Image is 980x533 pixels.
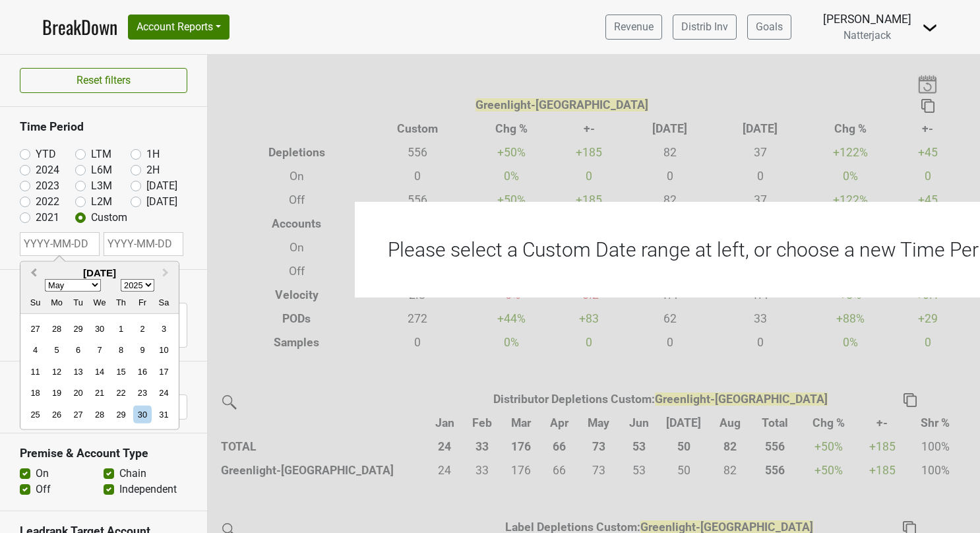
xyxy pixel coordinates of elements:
label: [DATE] [146,194,177,210]
div: Choose Wednesday, April 30th, 2025 [90,320,108,338]
label: L3M [91,178,112,194]
input: YYYY-MM-DD [104,232,183,256]
div: Choose Tuesday, May 6th, 2025 [69,341,87,359]
div: Choose Friday, May 9th, 2025 [133,341,151,359]
h2: [DATE] [20,267,179,279]
label: 1H [146,146,160,162]
div: Choose Saturday, May 31st, 2025 [155,406,173,423]
div: Choose Date [20,261,179,430]
button: Previous Month [22,263,43,284]
div: Sunday [26,294,44,311]
div: Choose Saturday, May 24th, 2025 [155,384,173,402]
label: Independent [119,482,177,497]
div: Choose Sunday, May 4th, 2025 [26,341,44,359]
button: Account Reports [128,15,230,40]
div: Monday [48,294,66,311]
div: Choose Saturday, May 10th, 2025 [155,341,173,359]
label: 2H [146,162,160,178]
label: 2023 [36,178,59,194]
div: Friday [133,294,151,311]
div: Thursday [112,294,130,311]
label: 2024 [36,162,59,178]
a: Distrib Inv [673,15,737,40]
div: Choose Wednesday, May 21st, 2025 [90,384,108,402]
label: L2M [91,194,112,210]
div: Choose Friday, May 2nd, 2025 [133,320,151,338]
div: Choose Sunday, May 25th, 2025 [26,406,44,423]
label: On [36,466,49,482]
div: Choose Sunday, May 11th, 2025 [26,363,44,381]
div: Choose Wednesday, May 14th, 2025 [90,363,108,381]
div: Choose Thursday, May 22nd, 2025 [112,384,130,402]
div: Choose Thursday, May 1st, 2025 [112,320,130,338]
div: Choose Sunday, May 18th, 2025 [26,384,44,402]
label: YTD [36,146,56,162]
div: Choose Thursday, May 29th, 2025 [112,406,130,423]
div: Wednesday [90,294,108,311]
div: Choose Saturday, May 17th, 2025 [155,363,173,381]
div: Choose Friday, May 16th, 2025 [133,363,151,381]
div: Choose Thursday, May 15th, 2025 [112,363,130,381]
label: Off [36,482,51,497]
div: Month May, 2025 [24,318,174,425]
span: Natterjack [843,29,891,42]
a: BreakDown [42,13,117,41]
div: Choose Thursday, May 8th, 2025 [112,341,130,359]
div: Choose Monday, May 26th, 2025 [48,406,66,423]
h3: Premise & Account Type [20,447,187,460]
div: Saturday [155,294,173,311]
div: Choose Saturday, May 3rd, 2025 [155,320,173,338]
div: Choose Sunday, April 27th, 2025 [26,320,44,338]
label: Custom [91,210,127,226]
a: Goals [747,15,791,40]
div: Choose Wednesday, May 7th, 2025 [90,341,108,359]
label: LTM [91,146,111,162]
label: 2022 [36,194,59,210]
div: Choose Monday, May 12th, 2025 [48,363,66,381]
div: Choose Wednesday, May 28th, 2025 [90,406,108,423]
img: Dropdown Menu [922,20,938,36]
div: Choose Monday, April 28th, 2025 [48,320,66,338]
button: Next Month [156,263,177,284]
div: Tuesday [69,294,87,311]
div: [PERSON_NAME] [823,11,911,28]
input: YYYY-MM-DD [20,232,100,256]
div: Choose Tuesday, May 20th, 2025 [69,384,87,402]
a: Revenue [605,15,662,40]
div: Choose Monday, May 19th, 2025 [48,384,66,402]
div: Choose Tuesday, April 29th, 2025 [69,320,87,338]
div: Choose Tuesday, May 27th, 2025 [69,406,87,423]
button: Reset filters [20,68,187,93]
h3: Time Period [20,120,187,134]
div: Choose Monday, May 5th, 2025 [48,341,66,359]
div: Choose Tuesday, May 13th, 2025 [69,363,87,381]
label: [DATE] [146,178,177,194]
label: Chain [119,466,146,482]
label: 2021 [36,210,59,226]
label: L6M [91,162,112,178]
div: Choose Friday, May 23rd, 2025 [133,384,151,402]
div: Choose Friday, May 30th, 2025 [133,406,151,423]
